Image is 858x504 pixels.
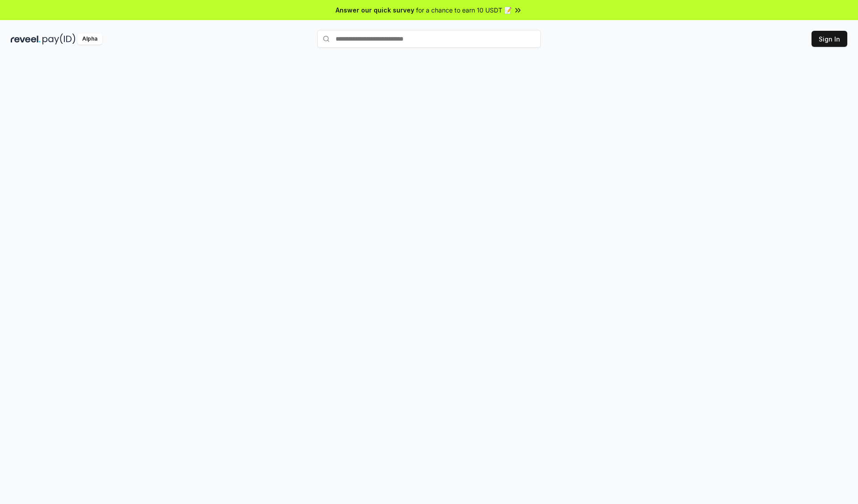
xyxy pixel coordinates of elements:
span: for a chance to earn 10 USDT 📝 [416,5,512,15]
img: reveel_dark [11,33,41,45]
div: Alpha [77,33,102,45]
button: Sign In [812,31,847,47]
span: Answer our quick survey [336,5,414,15]
img: pay_id [42,33,76,45]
